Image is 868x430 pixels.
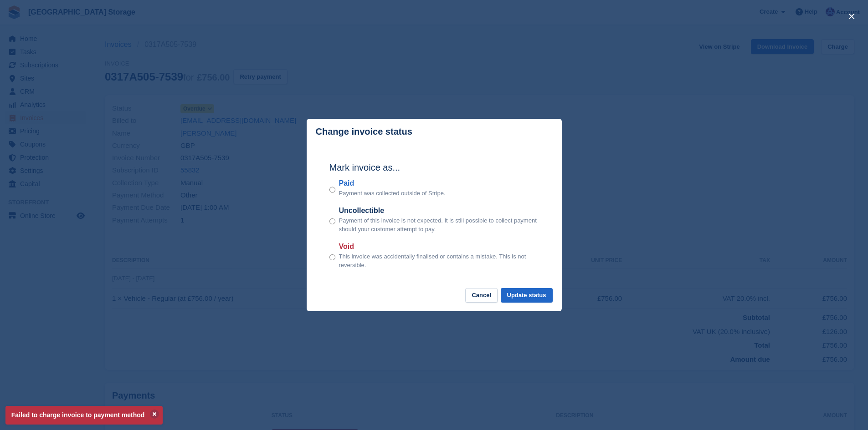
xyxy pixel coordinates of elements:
p: Payment of this invoice is not expected. It is still possible to collect payment should your cust... [339,216,539,234]
label: Uncollectible [339,205,539,216]
label: Void [339,241,539,252]
p: Failed to charge invoice to payment method [5,406,163,425]
p: This invoice was accidentally finalised or contains a mistake. This is not reversible. [339,252,539,270]
h2: Mark invoice as... [329,161,539,174]
button: Cancel [465,288,498,303]
p: Change invoice status [316,126,412,137]
p: Payment was collected outside of Stripe. [339,189,446,198]
button: close [844,9,859,24]
button: Update status [501,288,553,303]
label: Paid [339,178,446,189]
